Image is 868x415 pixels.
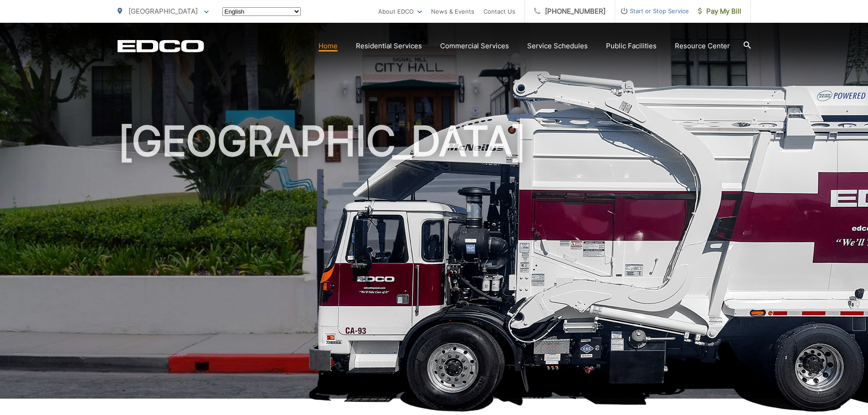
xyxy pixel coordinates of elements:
a: EDCD logo. Return to the homepage. [118,40,204,52]
a: Commercial Services [440,41,509,51]
a: Residential Services [356,41,422,51]
span: Pay My Bill [698,6,741,17]
select: Select a language [222,7,301,16]
a: Service Schedules [527,41,588,51]
a: Contact Us [483,6,515,17]
a: News & Events [431,6,474,17]
a: Resource Center [675,41,730,51]
a: Home [318,41,338,51]
h1: [GEOGRAPHIC_DATA] [118,118,751,407]
a: Public Facilities [606,41,657,51]
span: [GEOGRAPHIC_DATA] [128,7,198,15]
a: About EDCO [378,6,422,17]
